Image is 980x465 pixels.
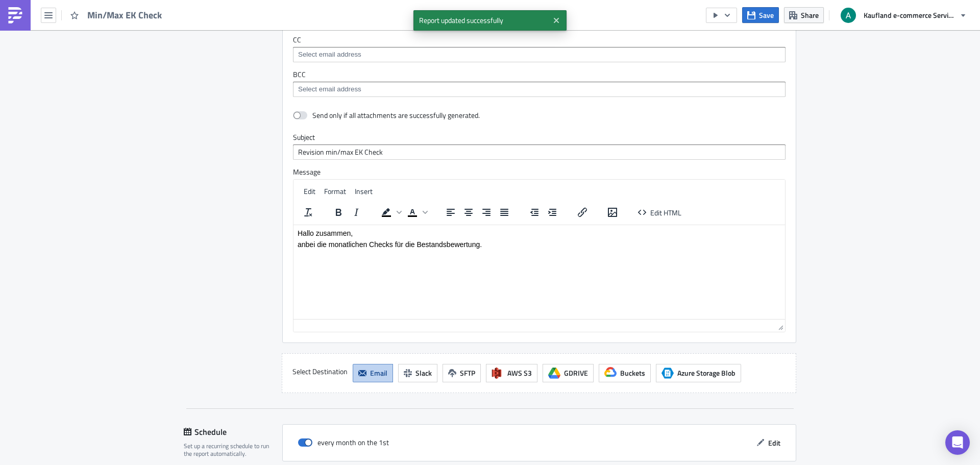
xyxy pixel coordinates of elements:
[496,205,513,219] button: Justify
[751,435,786,451] button: Edit
[801,10,819,20] span: Share
[298,435,389,450] div: every month on the 1st
[742,7,779,23] button: Save
[353,364,393,382] button: Email
[526,205,543,219] button: Decrease indent
[759,10,774,20] span: Save
[87,9,163,21] span: Min/Max EK Check
[293,167,786,177] label: Message
[677,368,736,378] span: Azure Storage Blob
[293,225,785,319] iframe: Rich Text Area
[650,207,681,217] span: Edit HTML
[292,364,348,379] label: Select Destination
[544,205,561,219] button: Increase indent
[330,205,347,219] button: Bold
[564,368,588,378] span: GDRIVE
[945,430,970,455] div: Open Intercom Messenger
[413,10,549,31] span: Report updated successfully
[486,364,537,382] button: AWS S3
[296,84,782,94] input: Select em ail add ress
[774,320,785,332] div: Resize
[620,368,645,378] span: Buckets
[835,4,972,27] button: Kaufland e-commerce Services GmbH & Co. KG
[404,205,429,219] div: Text color
[442,205,459,219] button: Align left
[864,10,955,20] span: Kaufland e-commerce Services GmbH & Co. KG
[293,35,786,44] label: CC
[443,364,481,382] button: SFTP
[378,205,403,219] div: Background color
[840,7,857,24] img: Avatar
[324,186,346,197] span: Format
[415,368,432,378] span: Slack
[348,205,365,219] button: Italic
[768,437,780,448] span: Edit
[574,205,591,219] button: Insert/edit link
[370,368,387,378] span: Email
[293,70,786,79] label: BCC
[543,364,594,382] button: GDRIVE
[507,368,532,378] span: AWS S3
[460,368,475,378] span: SFTP
[7,7,23,23] img: PushMetrics
[599,364,651,382] button: Buckets
[634,205,685,219] button: Edit HTML
[304,186,315,197] span: Edit
[312,111,480,120] div: Send only if all attachments are successfully generated.
[604,205,621,219] button: Insert/edit image
[661,367,674,379] span: Azure Storage Blob
[300,205,317,219] button: Clear formatting
[549,13,564,28] button: Close
[355,186,373,197] span: Insert
[293,133,786,142] label: Subject
[184,424,282,439] div: Schedule
[656,364,741,382] button: Azure Storage BlobAzure Storage Blob
[296,50,782,60] input: Select em ail add ress
[460,205,477,219] button: Align center
[184,442,276,458] div: Set up a recurring schedule to run the report automatically.
[784,7,824,23] button: Share
[398,364,437,382] button: Slack
[478,205,495,219] button: Align right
